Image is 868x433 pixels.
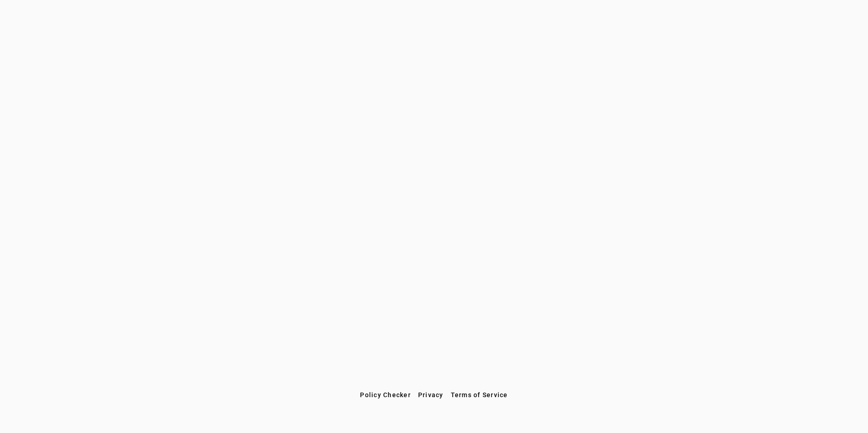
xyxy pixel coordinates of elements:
span: Privacy [418,391,444,399]
span: Terms of Service [451,391,508,399]
button: Policy Checker [356,387,414,403]
span: Policy Checker [360,391,411,399]
button: Terms of Service [447,387,512,403]
button: Privacy [414,387,447,403]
